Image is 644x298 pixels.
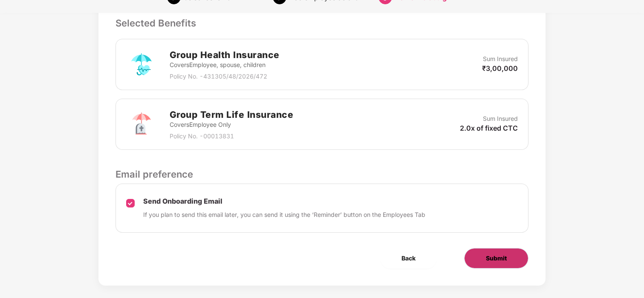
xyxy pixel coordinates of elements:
img: svg+xml;base64,PHN2ZyB4bWxucz0iaHR0cDovL3d3dy53My5vcmcvMjAwMC9zdmciIHdpZHRoPSI3MiIgaGVpZ2h0PSI3Mi... [126,109,157,140]
p: Selected Benefits [116,16,528,30]
h2: Group Health Insurance [170,48,280,62]
p: Policy No. - 00013831 [170,131,294,141]
p: Email preference [116,167,528,181]
p: Sum Insured [483,54,518,64]
p: If you plan to send this email later, you can send it using the ‘Reminder’ button on the Employee... [143,210,425,219]
p: Send Onboarding Email [143,197,425,206]
p: 2.0x of fixed CTC [460,123,518,133]
p: Sum Insured [483,114,518,123]
button: Back [380,248,437,269]
h2: Group Term Life Insurance [170,108,294,122]
span: Back [401,254,416,263]
p: Covers Employee, spouse, children [170,60,280,70]
button: Submit [464,248,528,269]
p: ₹3,00,000 [482,64,518,73]
img: svg+xml;base64,PHN2ZyB4bWxucz0iaHR0cDovL3d3dy53My5vcmcvMjAwMC9zdmciIHdpZHRoPSI3MiIgaGVpZ2h0PSI3Mi... [126,49,157,80]
p: Covers Employee Only [170,120,294,129]
span: Submit [486,254,507,263]
p: Policy No. - 431305/48/2026/472 [170,72,280,81]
